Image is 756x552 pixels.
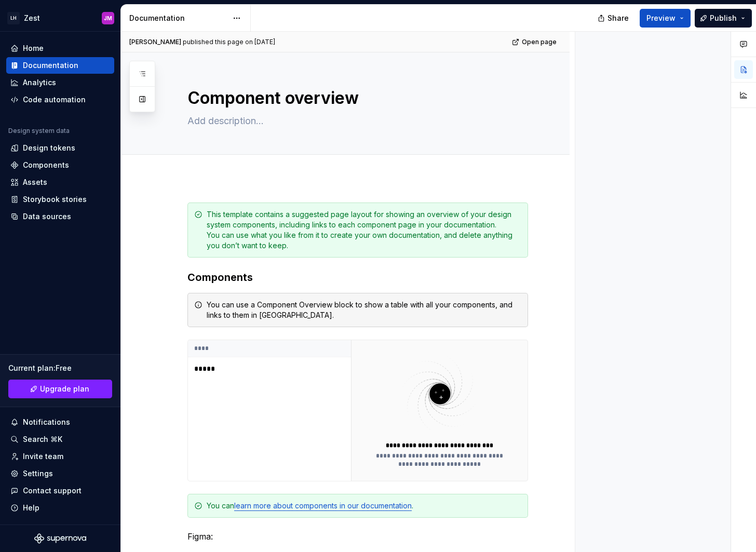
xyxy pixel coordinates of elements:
textarea: Component overview [185,86,526,111]
a: Upgrade plan [8,380,112,398]
div: This template contains a suggested page layout for showing an overview of your design system comp... [207,209,521,251]
div: Code automation [23,95,86,105]
div: Components [23,160,69,170]
div: Documentation [129,13,227,23]
a: Data sources [6,208,114,225]
div: Data sources [23,211,71,222]
div: Design system data [8,127,70,135]
div: Storybook stories [23,194,87,205]
div: Analytics [23,77,56,88]
a: Documentation [6,57,114,74]
p: Figma: [187,530,528,543]
div: You can use a Component Overview block to show a table with all your components, and links to the... [207,300,521,320]
button: Contact support [6,482,114,499]
div: Search ⌘K [23,434,62,445]
h3: Components [187,270,528,285]
button: Preview [640,9,691,28]
a: Open page [509,35,561,49]
a: Analytics [6,74,114,91]
div: Zest [24,13,40,23]
div: Home [23,43,44,53]
a: Home [6,40,114,57]
a: Design tokens [6,140,114,156]
a: Code automation [6,91,114,108]
div: Help [23,503,39,513]
button: Search ⌘K [6,431,114,448]
span: Upgrade plan [40,384,89,394]
a: Components [6,157,114,173]
div: You can . [207,501,521,511]
svg: Supernova Logo [34,533,86,544]
span: Preview [646,13,676,23]
div: Assets [23,177,47,187]
button: Notifications [6,414,114,430]
button: Help [6,500,114,516]
span: Open page [522,38,557,46]
a: learn more about components in our documentation [234,501,412,510]
div: Design tokens [23,143,75,153]
div: Invite team [23,451,63,462]
button: Publish [695,9,752,28]
div: LH [7,12,20,24]
div: Current plan : Free [8,363,112,373]
button: Share [592,9,636,28]
div: JM [104,14,112,22]
span: Publish [710,13,737,23]
div: published this page on [DATE] [183,38,275,46]
div: Contact support [23,486,82,496]
a: Storybook stories [6,191,114,208]
div: Documentation [23,60,78,71]
span: Share [607,13,629,23]
span: [PERSON_NAME] [129,38,181,46]
div: Settings [23,468,53,479]
a: Invite team [6,448,114,465]
button: LHZestJM [2,7,118,29]
a: Settings [6,465,114,482]
a: Assets [6,174,114,191]
div: Notifications [23,417,70,427]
